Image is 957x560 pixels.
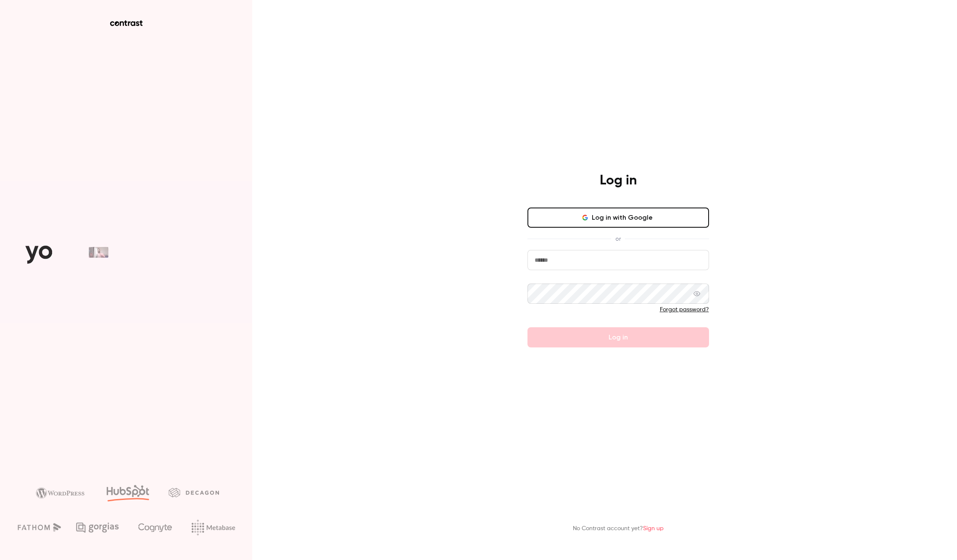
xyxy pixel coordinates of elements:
[611,234,625,243] span: or
[600,172,637,189] h4: Log in
[573,524,664,533] p: No Contrast account yet?
[527,208,709,228] button: Log in with Google
[643,526,664,531] a: Sign up
[169,488,219,497] img: decagon
[660,307,709,313] a: Forgot password?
